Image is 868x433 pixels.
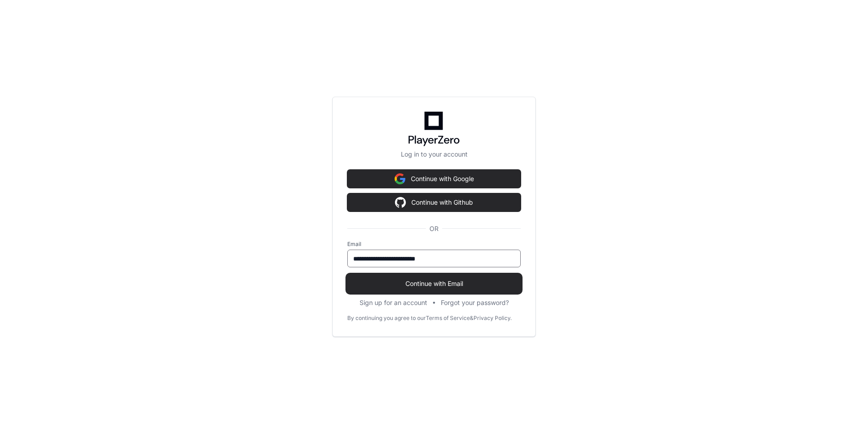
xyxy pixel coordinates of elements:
p: Log in to your account [347,150,521,159]
button: Continue with Google [347,170,521,188]
label: Email [347,241,521,248]
span: Continue with Email [347,279,521,288]
button: Sign up for an account [360,298,427,307]
button: Continue with Github [347,193,521,212]
button: Continue with Email [347,275,521,293]
a: Terms of Service [426,315,470,322]
a: Privacy Policy. [473,315,512,322]
div: By continuing you agree to our [347,315,426,322]
span: OR [426,224,442,233]
button: Forgot your password? [441,298,509,307]
img: Sign in with google [395,193,406,212]
img: Sign in with google [395,170,405,188]
div: & [470,315,473,322]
